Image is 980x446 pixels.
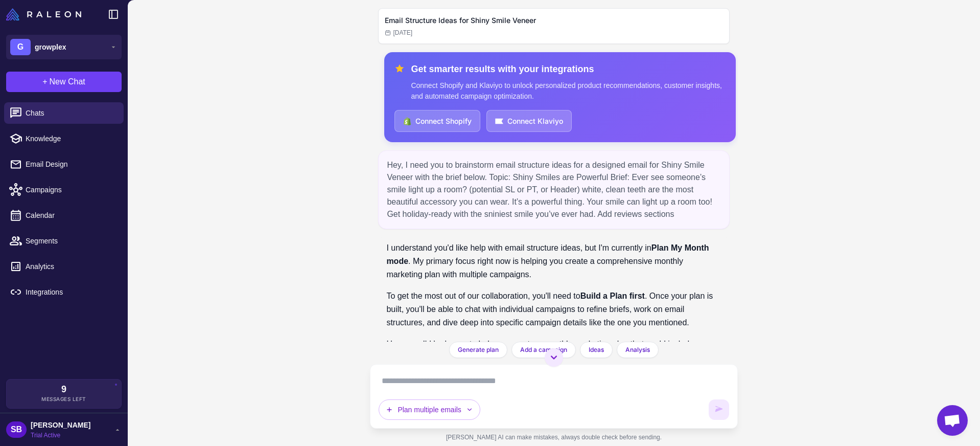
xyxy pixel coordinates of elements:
div: Hey, I need you to brainstorm email structure ideas for a designed email for Shiny Smile Veneer w... [378,150,729,229]
div: G [10,39,31,55]
strong: Build a Plan first [580,292,645,300]
span: Ideas [589,345,604,354]
span: Integrations [26,286,115,298]
span: New Chat [50,76,85,88]
p: To get the most out of our collaboration, you'll need to . Once your plan is built, you'll be abl... [386,289,721,329]
div: [PERSON_NAME] AI can make mistakes, always double check before sending. [370,429,737,446]
button: Generate plan [449,342,507,358]
h3: Get smarter results with your integrations [411,62,725,76]
a: Chats [4,102,124,124]
span: Email Design [26,159,115,170]
h2: Email Structure Ideas for Shiny Smile Veneer [385,15,722,26]
button: Plan multiple emails [379,399,480,420]
a: Knowledge [4,128,124,149]
span: 9 [61,385,66,394]
span: Generate plan [458,345,499,354]
button: +New Chat [6,72,122,92]
span: Messages Left [41,395,86,403]
img: Raleon Logo [6,8,81,20]
span: Campaigns [26,184,115,195]
button: Add a campaign [511,342,576,358]
a: Integrations [4,281,124,303]
button: Connect Klaviyo [486,110,572,132]
span: [PERSON_NAME] [31,419,90,431]
a: Campaigns [4,179,124,200]
button: Ideas [580,342,613,358]
div: Open chat [937,405,968,436]
a: Segments [4,230,124,252]
span: Add a campaign [520,345,567,354]
span: + [42,76,47,88]
a: Raleon Logo [6,8,85,20]
button: Connect Shopify [394,110,480,132]
span: Segments [26,235,115,247]
a: Analytics [4,256,124,277]
a: Calendar [4,205,124,226]
div: SB [6,421,27,438]
span: Calendar [26,210,115,221]
p: However, I'd be happy to help you create a monthly marketing plan that could include a campaign s... [386,338,721,364]
span: growplex [35,41,66,53]
span: Trial Active [31,431,90,440]
button: Analysis [617,342,659,358]
p: I understand you'd like help with email structure ideas, but I'm currently in . My primary focus ... [386,241,721,281]
span: Analysis [625,345,650,354]
span: Knowledge [26,133,115,144]
p: Connect Shopify and Klaviyo to unlock personalized product recommendations, customer insights, an... [411,80,725,102]
button: Ggrowplex [6,35,122,59]
a: Email Design [4,153,124,175]
span: Analytics [26,261,115,272]
span: Chats [26,107,115,119]
span: [DATE] [385,28,412,37]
